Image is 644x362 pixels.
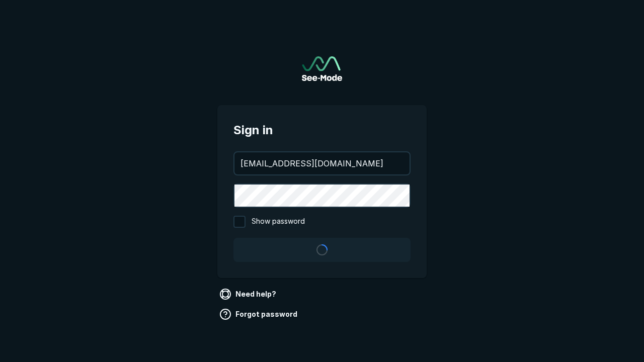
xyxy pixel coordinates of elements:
img: See-Mode Logo [302,56,342,81]
input: your@email.com [234,152,410,174]
a: Need help? [217,286,280,302]
span: Show password [252,216,305,228]
a: Forgot password [217,306,301,322]
a: Go to sign in [302,56,342,81]
span: Sign in [233,121,411,139]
